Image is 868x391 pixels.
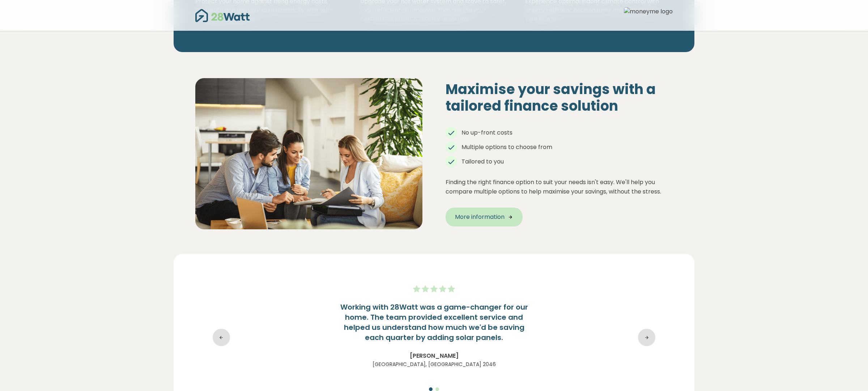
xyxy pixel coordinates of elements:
li: Tailored to you [446,157,673,166]
p: [GEOGRAPHIC_DATA], [GEOGRAPHIC_DATA] 2046 [289,360,579,368]
p: [PERSON_NAME] [289,351,579,361]
span: More information [455,213,505,221]
img: 28Watt logo [195,8,250,23]
h2: Maximise your savings with a tailored finance solution [446,81,673,114]
a: More information [446,208,523,226]
iframe: Chat Widget [832,356,868,391]
li: Multiple options to choose from [446,143,673,152]
p: Finding the right finance option to suit your needs isn't easy. We'll help you compare multiple o... [446,178,673,196]
li: No up-front costs [446,128,673,137]
img: moneyme logo [624,7,673,24]
h4: Working with 28Watt was a game-changer for our home. The team provided excellent service and help... [289,302,579,343]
